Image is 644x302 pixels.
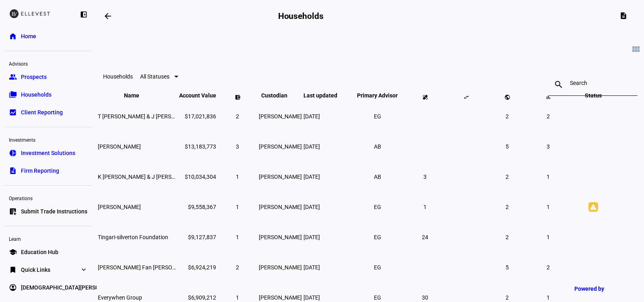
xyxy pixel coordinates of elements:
[5,58,92,69] div: Advisors
[370,139,385,154] li: AB
[140,73,169,80] span: All Statuses
[103,73,133,80] eth-data-table-title: Households
[5,145,92,161] a: pie_chartInvestment Solutions
[5,69,92,85] a: groupProspects
[259,294,302,301] span: [PERSON_NAME]
[303,264,320,271] span: [DATE]
[80,10,88,19] eth-mat-symbol: left_panel_close
[179,222,217,252] td: $9,127,837
[5,104,92,120] a: bid_landscapeClient Reporting
[236,113,239,120] span: 2
[5,28,92,44] a: homeHome
[98,204,141,210] span: Elizabeth Yntema
[303,294,320,301] span: [DATE]
[9,283,17,292] eth-mat-symbol: account_circle
[21,108,63,116] span: Client Reporting
[303,174,320,180] span: [DATE]
[506,234,509,240] span: 2
[5,163,92,179] a: descriptionFirm Reporting
[9,167,17,175] eth-mat-symbol: description
[506,113,509,120] span: 2
[21,207,87,215] span: Submit Trade Instructions
[98,234,168,240] span: Tingari-silverton Foundation
[98,174,199,180] span: K Solimine & J Smolen
[236,143,239,150] span: 3
[370,170,385,184] li: AB
[5,233,92,244] div: Learn
[278,11,324,21] h2: Households
[547,143,550,150] span: 3
[579,92,608,99] span: Status
[21,149,75,157] span: Investment Solutions
[506,143,509,150] span: 5
[9,73,17,81] eth-mat-symbol: group
[103,11,113,21] mat-icon: arrow_backwards
[9,207,17,215] eth-mat-symbol: list_alt_add
[547,204,550,210] span: 1
[259,204,302,210] span: [PERSON_NAME]
[98,113,199,120] span: T Yellin & J Copaken
[21,266,50,274] span: Quick Links
[21,248,58,256] span: Education Hub
[422,294,428,301] span: 30
[351,92,404,99] span: Primary Advisor
[370,200,385,214] li: EG
[303,113,320,120] span: [DATE]
[547,174,550,180] span: 1
[80,266,88,274] eth-mat-symbol: expand_more
[259,174,302,180] span: [PERSON_NAME]
[98,143,141,150] span: Julia Davies White
[9,266,17,274] eth-mat-symbol: bookmark
[98,264,196,271] span: Yvette Sze Fan Lui
[259,143,302,150] span: [PERSON_NAME]
[9,32,17,40] eth-mat-symbol: home
[236,204,239,210] span: 1
[303,204,320,210] span: [DATE]
[370,230,385,244] li: EG
[5,192,92,203] div: Operations
[588,202,598,212] mat-icon: warning
[21,167,59,175] span: Firm Reporting
[506,204,509,210] span: 2
[631,44,641,54] mat-icon: view_module
[370,260,385,275] li: EG
[547,113,550,120] span: 2
[303,92,349,99] span: Last updated
[303,234,320,240] span: [DATE]
[259,264,302,271] span: [PERSON_NAME]
[9,248,17,256] eth-mat-symbol: school
[423,204,427,210] span: 1
[179,101,217,131] td: $17,021,836
[179,92,216,99] span: Account Value
[179,252,217,282] td: $6,924,219
[21,283,123,292] span: [DEMOGRAPHIC_DATA][PERSON_NAME]
[547,264,550,271] span: 2
[506,174,509,180] span: 2
[547,234,550,240] span: 1
[236,264,239,271] span: 2
[9,108,17,116] eth-mat-symbol: bid_landscape
[506,294,509,301] span: 2
[98,294,142,301] span: Everywhen Group
[570,80,617,86] input: Search
[370,109,385,124] li: EG
[506,264,509,271] span: 5
[303,143,320,150] span: [DATE]
[259,113,302,120] span: [PERSON_NAME]
[5,134,92,145] div: Investments
[423,174,427,180] span: 3
[21,32,36,40] span: Home
[179,192,217,221] td: $9,558,367
[179,162,217,191] td: $10,034,304
[236,234,239,240] span: 1
[236,174,239,180] span: 1
[9,91,17,99] eth-mat-symbol: folder_copy
[21,73,47,81] span: Prospects
[124,92,151,99] span: Name
[261,92,299,99] span: Custodian
[547,294,550,301] span: 1
[5,87,92,103] a: folder_copyHouseholds
[259,234,302,240] span: [PERSON_NAME]
[422,234,428,240] span: 24
[236,294,239,301] span: 1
